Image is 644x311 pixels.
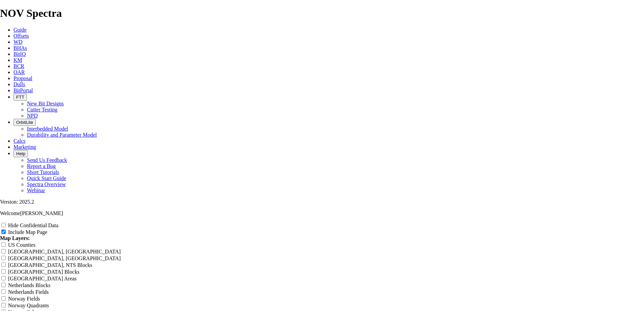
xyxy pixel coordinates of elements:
[16,151,25,156] span: Help
[27,169,59,175] a: Short Tutorials
[13,33,29,39] a: Offsets
[13,57,22,63] a: KM
[27,163,56,169] a: Report a Bug
[13,51,26,57] a: BitIQ
[27,157,67,163] a: Send Us Feedback
[27,181,66,187] a: Spectra Overview
[13,69,25,75] a: OAR
[8,296,40,302] label: Norway Fields
[8,282,51,288] label: Netherlands Blocks
[13,94,27,101] button: FTT
[13,63,24,69] a: BCR
[27,187,45,193] a: Webinar
[16,120,33,125] span: OrbitLite
[13,39,23,45] a: WD
[8,262,92,268] label: [GEOGRAPHIC_DATA], NTS Blocks
[13,81,25,87] a: Dulls
[8,303,49,308] label: Norway Quadrants
[27,107,58,112] a: Cutter Testing
[8,255,121,261] label: [GEOGRAPHIC_DATA], [GEOGRAPHIC_DATA]
[8,276,77,281] label: [GEOGRAPHIC_DATA] Areas
[27,126,68,132] a: Interbedded Model
[27,132,97,138] a: Durability and Parameter Model
[8,249,121,254] label: [GEOGRAPHIC_DATA], [GEOGRAPHIC_DATA]
[27,175,66,181] a: Quick Start Guide
[20,210,63,216] span: [PERSON_NAME]
[13,45,27,51] a: BHAs
[16,95,24,100] span: FTT
[13,150,28,157] button: Help
[13,27,27,33] a: Guide
[13,138,26,144] a: Calcs
[13,119,36,126] button: OrbitLite
[8,289,49,295] label: Netherlands Fields
[27,101,64,106] a: New Bit Designs
[8,242,35,248] label: US Counties
[27,113,38,118] a: NPD
[13,88,33,93] a: BitPortal
[8,269,79,275] label: [GEOGRAPHIC_DATA] Blocks
[8,222,58,228] label: Hide Confidential Data
[13,75,32,81] a: Proposal
[8,229,47,235] label: Include Map Page
[13,144,36,150] a: Marketing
